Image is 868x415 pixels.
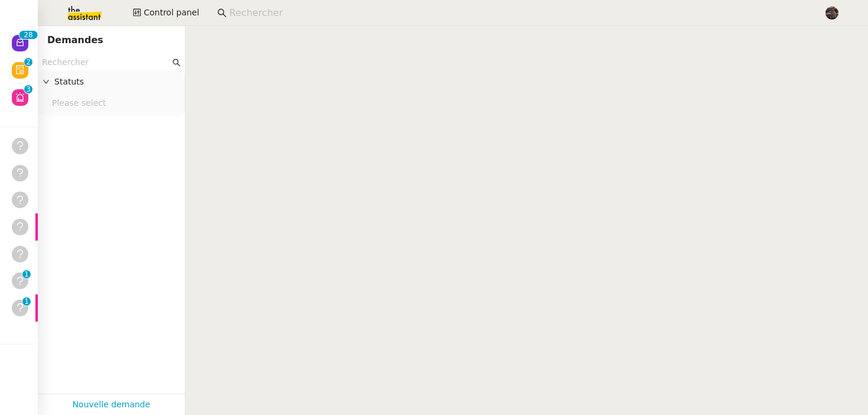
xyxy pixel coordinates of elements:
div: Statuts [38,70,185,93]
nz-badge-sup: 2 [24,58,32,66]
nz-badge-sup: 1 [22,297,31,306]
button: Control panel [126,5,206,21]
p: 3 [26,85,31,96]
p: 1 [24,297,29,308]
nz-badge-sup: 3 [24,85,32,93]
span: Control panel [143,6,199,20]
nz-page-header-title: Demandes [47,32,103,48]
input: Rechercher [42,56,170,69]
p: 2 [26,58,31,69]
p: 2 [24,31,28,41]
p: 1 [24,270,29,281]
span: Statuts [54,75,180,89]
a: Nouvelle demande [73,398,151,411]
p: 8 [28,31,33,41]
nz-badge-sup: 1 [22,270,31,278]
input: Rechercher [229,5,812,21]
img: 2af2e8ed-4e7a-4339-b054-92d163d57814 [825,7,838,20]
nz-badge-sup: 28 [19,31,37,39]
